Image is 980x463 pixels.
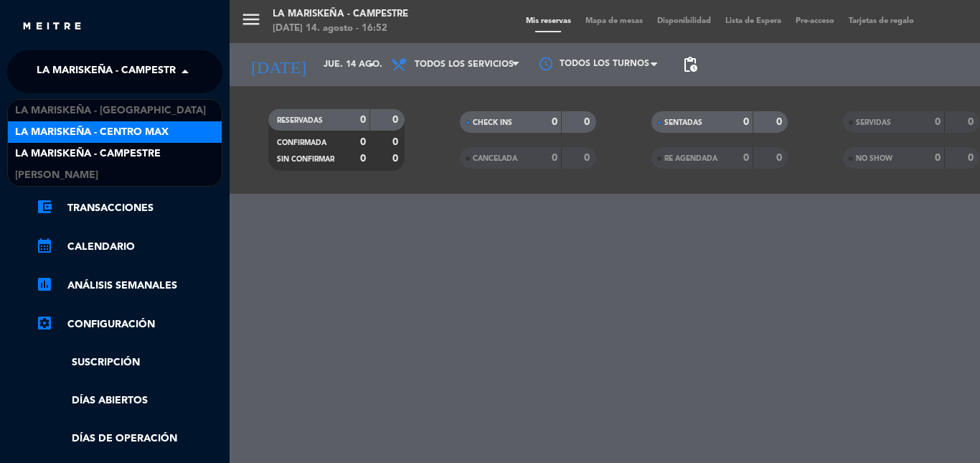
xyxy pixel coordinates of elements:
[36,276,53,293] i: assessment
[36,314,53,332] i: settings_applications
[36,355,222,371] a: Suscripción
[36,200,222,217] a: account_balance_walletTransacciones
[36,316,222,333] a: Configuración
[36,237,53,254] i: calendar_month
[36,393,222,409] a: Días abiertos
[682,56,699,73] span: pending_actions
[15,124,169,141] span: La Mariskeña - Centro Max
[15,146,161,162] span: La Mariskeña - Campestre
[22,22,83,32] img: MEITRE
[15,167,98,184] span: [PERSON_NAME]
[36,431,222,447] a: Días de Operación
[36,198,53,215] i: account_balance_wallet
[36,277,222,294] a: assessmentANÁLISIS SEMANALES
[37,57,182,87] span: La Mariskeña - Campestre
[15,103,206,119] span: La Mariskeña - [GEOGRAPHIC_DATA]
[36,238,222,256] a: calendar_monthCalendario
